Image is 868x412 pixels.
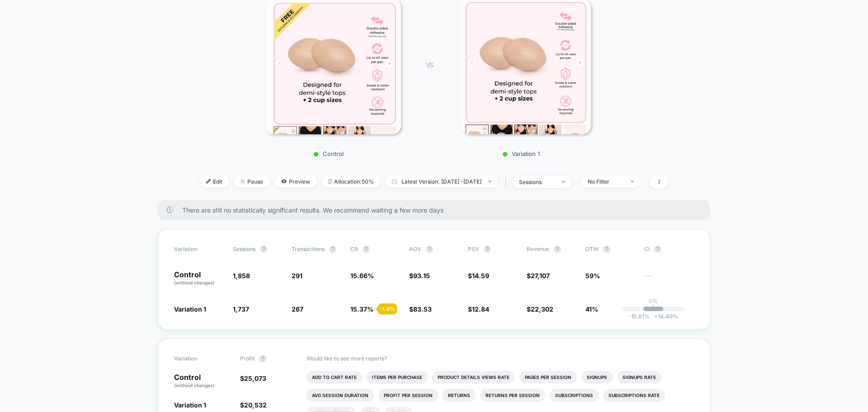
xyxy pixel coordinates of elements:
[307,389,374,402] li: Avg Session Duration
[468,246,479,252] span: PSV
[274,175,317,188] span: Preview
[174,271,224,286] p: Control
[527,305,553,313] span: $
[519,179,555,185] div: sessions
[174,305,206,313] span: Variation 1
[292,246,325,252] span: Transactions
[378,303,397,314] div: - 1.9 %
[174,374,231,389] p: Control
[350,246,358,252] span: CR
[644,246,694,253] span: CI
[527,246,549,252] span: Revenue
[628,313,650,320] span: -15.81 %
[174,280,215,285] span: (without changes)
[199,175,229,188] span: Edit
[519,371,577,384] li: Pages Per Session
[392,179,397,184] img: calendar
[174,355,224,362] span: Variation
[426,246,433,253] button: ?
[650,313,678,320] span: 14.40 %
[378,389,438,402] li: Profit Per Session
[644,273,694,286] span: ---
[174,246,224,253] span: Variation
[174,401,206,409] span: Variation 1
[307,371,362,384] li: Add To Cart Rate
[472,272,489,279] span: 14.59
[350,305,373,313] span: 15.37 %
[182,206,692,214] span: There are still no statistically significant results. We recommend waiting a few more days
[350,272,374,279] span: 15.66 %
[631,180,634,182] img: end
[531,272,550,279] span: 27,107
[292,305,303,313] span: 267
[603,246,610,253] button: ?
[468,272,489,279] span: $
[550,389,599,402] li: Subscriptions
[468,305,489,313] span: $
[484,246,491,253] button: ?
[531,305,553,313] span: 22,302
[233,246,255,252] span: Sessions
[562,181,565,183] img: end
[234,175,270,188] span: Pause
[409,305,432,313] span: $
[443,389,476,402] li: Returns
[585,272,600,279] span: 59%
[240,374,266,382] span: $
[367,371,428,384] li: Items Per Purchase
[603,389,665,402] li: Subscriptions Rate
[426,61,433,69] span: VS
[649,298,658,304] p: 0%
[432,371,515,384] li: Product Details Views Rate
[328,179,332,184] img: rebalance
[409,246,421,252] span: AOV
[585,305,598,313] span: 41%
[472,305,489,313] span: 12.84
[585,246,635,253] span: OTW
[480,389,545,402] li: Returns Per Session
[292,272,302,279] span: 291
[652,304,654,311] p: |
[174,383,215,388] span: (without changes)
[260,246,267,253] button: ?
[554,246,561,253] button: ?
[654,313,658,320] span: +
[413,272,430,279] span: 93.15
[240,401,267,409] span: $
[259,355,266,362] button: ?
[241,179,245,184] img: end
[654,246,661,253] button: ?
[206,179,211,184] img: edit
[617,371,661,384] li: Signups Rate
[244,401,267,409] span: 20,532
[442,150,600,157] p: Variation 1
[250,150,408,157] p: Control
[363,246,370,253] button: ?
[321,175,381,188] span: Allocation: 50%
[409,272,430,279] span: $
[527,272,550,279] span: $
[581,371,613,384] li: Signups
[385,175,498,188] span: Latest Version: [DATE] - [DATE]
[413,305,432,313] span: 83.53
[233,305,249,313] span: 1,737
[244,374,266,382] span: 25,073
[329,246,336,253] button: ?
[503,175,512,189] span: |
[240,355,255,362] span: Profit
[488,180,491,182] img: end
[307,355,694,362] p: Would like to see more reports?
[588,178,624,185] div: No Filter
[233,272,250,279] span: 1,858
